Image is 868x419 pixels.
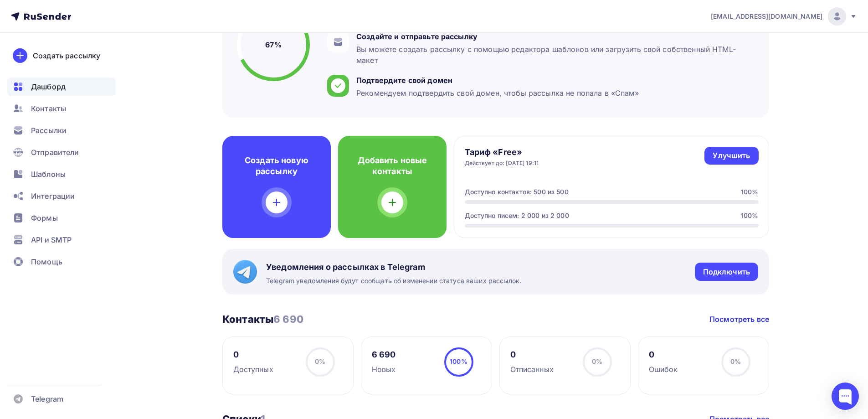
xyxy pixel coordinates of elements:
span: 6 690 [273,313,303,325]
div: Рекомендуем подтвердить свой домен, чтобы рассылка не попала в «Спам» [356,88,639,98]
div: 0 [510,349,554,360]
span: 0% [315,357,325,365]
div: Доступно контактов: 500 из 500 [465,187,569,197]
a: Рассылки [7,121,116,140]
a: Контакты [7,99,116,118]
a: Посмотреть все [709,314,769,325]
h4: Создать новую рассылку [237,155,316,177]
span: Помощь [31,256,62,267]
span: Уведомления о рассылках в Telegram [266,262,521,273]
div: Создайте и отправьте рассылку [356,31,750,42]
span: Отправители [31,147,79,158]
div: Подключить [703,267,750,277]
h3: Контакты [222,313,303,326]
div: Ошибок [649,364,678,375]
span: 100% [450,357,467,365]
span: Шаблоны [31,169,66,180]
div: 6 690 [372,349,396,360]
div: Вы можете создать рассылку с помощью редактора шаблонов или загрузить свой собственный HTML-макет [356,44,750,66]
h4: Тариф «Free» [465,147,539,158]
h5: 67% [265,39,281,50]
span: Дашборд [31,81,66,92]
div: Отписанных [510,364,554,375]
div: Подтвердите свой домен [356,75,639,86]
div: 100% [741,187,759,197]
span: Рассылки [31,125,67,136]
a: Дашборд [7,78,116,96]
span: Формы [31,212,58,223]
div: 0 [233,349,273,360]
a: Отправители [7,143,116,161]
div: Доступных [233,364,273,375]
div: Улучшить [713,150,750,161]
span: 0% [592,357,602,365]
span: 0% [730,357,741,365]
div: Доступно писем: 2 000 из 2 000 [465,211,569,220]
span: Интеграции [31,191,75,202]
span: [EMAIL_ADDRESS][DOMAIN_NAME] [711,12,822,21]
a: [EMAIL_ADDRESS][DOMAIN_NAME] [711,7,857,26]
div: Создать рассылку [33,50,100,61]
div: Действует до: [DATE] 19:11 [465,160,539,167]
div: 0 [649,349,678,360]
div: 100% [741,211,759,220]
span: Telegram уведомления будут сообщать об изменении статуса ваших рассылок. [266,276,521,285]
span: Контакты [31,103,66,114]
h4: Добавить новые контакты [353,155,432,177]
span: Telegram [31,393,63,404]
a: Шаблоны [7,165,116,183]
a: Формы [7,209,116,227]
div: Новых [372,364,396,375]
span: API и SMTP [31,234,72,245]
